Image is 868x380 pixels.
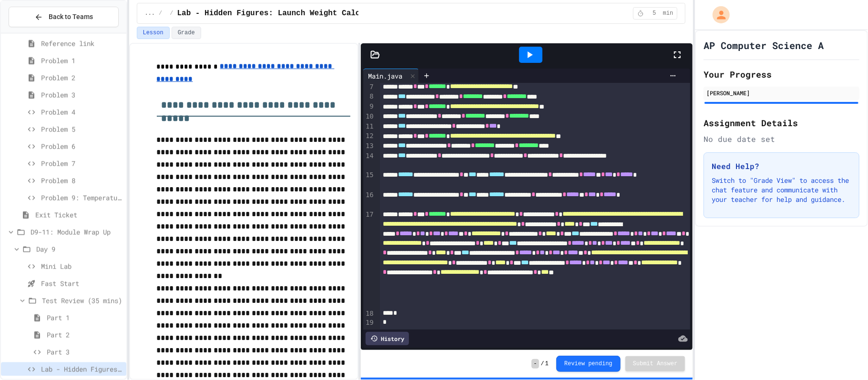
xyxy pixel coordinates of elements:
span: Problem 2 [41,73,123,83]
span: D9-11: Module Wrap Up [31,227,123,237]
span: 1 [545,360,549,368]
span: Reference link [41,39,123,49]
span: Problem 9: Temperature Converter [41,193,123,203]
span: Part 3 [47,347,123,357]
span: Problem 7 [41,159,123,169]
span: Day 9 [36,244,123,254]
span: Lab - Hidden Figures: Launch Weight Calculator [177,8,388,19]
span: / [541,360,544,368]
span: / [170,10,173,17]
span: Problem 1 [41,56,123,66]
h3: Need Help? [712,160,851,172]
span: Problem 6 [41,141,123,151]
span: Lab - Hidden Figures: Launch Weight Calculator [41,364,123,374]
span: min [663,10,674,17]
span: Back to Teams [49,12,93,22]
div: My Account [703,4,732,26]
div: History [366,332,409,345]
div: 15 [363,170,375,190]
span: Problem 4 [41,107,123,117]
span: Problem 3 [41,90,123,100]
span: / [159,10,162,17]
span: Test Review (35 mins) [42,296,123,306]
span: 5 [647,10,662,17]
span: Part 2 [47,330,123,340]
span: Exit Ticket [35,210,123,220]
div: 10 [363,112,375,122]
span: Problem 5 [41,124,123,134]
div: Main.java [363,71,407,81]
button: Review pending [556,356,621,372]
div: 7 [363,82,375,92]
div: 8 [363,92,375,102]
div: Main.java [363,69,419,83]
div: 14 [363,151,375,170]
span: Problem 8 [41,176,123,186]
div: 16 [363,190,375,210]
div: 18 [363,309,375,319]
button: Back to Teams [9,7,119,27]
div: No due date set [704,133,859,145]
div: [PERSON_NAME] [706,89,857,97]
div: 17 [363,210,375,309]
h1: AP Computer Science A [704,39,824,52]
span: Mini Lab [41,261,123,271]
span: Fast Start [41,279,123,289]
span: Part 1 [47,313,123,323]
h2: Assignment Details [704,116,859,130]
p: Switch to "Grade View" to access the chat feature and communicate with your teacher for help and ... [712,176,851,204]
span: Submit Answer [633,360,678,368]
button: Lesson [137,27,170,39]
button: Grade [172,27,201,39]
h2: Your Progress [704,68,859,81]
button: Submit Answer [625,356,685,371]
div: 11 [363,122,375,132]
span: - [531,359,539,369]
div: 12 [363,131,375,141]
div: 19 [363,318,375,328]
span: ... [145,10,155,17]
div: 9 [363,102,375,112]
div: 13 [363,141,375,151]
